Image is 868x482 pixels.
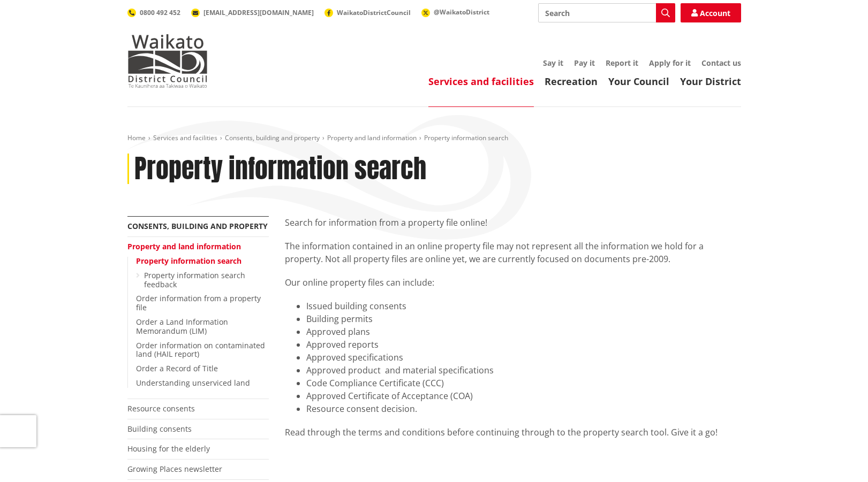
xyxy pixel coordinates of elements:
[285,426,741,439] div: Read through the terms and conditions before continuing through to the property search tool. Give...
[127,241,241,251] a: Property and land information
[127,443,210,454] a: Housing for the elderly
[191,8,314,17] a: [EMAIL_ADDRESS][DOMAIN_NAME]
[136,317,228,336] a: Order a Land Information Memorandum (LIM)
[538,3,675,22] input: Search input
[701,58,741,68] a: Contact us
[127,424,192,434] a: Building consents
[421,7,489,17] a: @WaikatoDistrict
[136,256,241,266] a: Property information search
[127,133,146,142] a: Home
[127,8,180,17] a: 0800 492 452
[649,58,691,68] a: Apply for it
[127,403,195,414] a: Resource consents
[225,133,320,142] a: Consents, building and property
[428,75,534,88] a: Services and facilities
[680,75,741,88] a: Your District
[434,7,489,17] span: @WaikatoDistrict
[136,363,218,373] a: Order a Record of Title
[306,402,741,415] li: Resource consent decision.
[285,240,741,265] p: The information contained in an online property file may not represent all the information we hol...
[140,8,180,17] span: 0800 492 452
[324,8,411,17] a: WaikatoDistrictCouncil
[134,154,426,185] h1: Property information search
[285,277,434,288] span: Our online property files can include:
[136,378,250,388] a: Understanding unserviced land
[306,351,741,364] li: Approved specifications
[545,75,598,88] a: Recreation
[306,312,741,325] li: Building permits
[203,8,314,17] span: [EMAIL_ADDRESS][DOMAIN_NAME]
[337,8,411,17] span: WaikatoDistrictCouncil
[136,340,265,359] a: Order information on contaminated land (HAIL report)
[127,34,208,88] img: Waikato District Council - Te Kaunihera aa Takiwaa o Waikato
[681,3,741,22] a: Account
[306,377,741,389] li: Code Compliance Certificate (CCC)
[306,300,741,312] li: Issued building consents
[153,133,217,142] a: Services and facilities
[327,133,417,142] a: Property and land information
[144,270,245,289] a: Property information search feedback
[424,133,508,142] span: Property information search
[306,364,741,377] li: Approved product and material specifications
[127,464,222,474] a: Growing Places newsletter
[285,216,741,229] p: Search for information from a property file online!
[306,389,741,402] li: Approved Certificate of Acceptance (COA)
[608,75,669,88] a: Your Council
[574,58,595,68] a: Pay it
[606,58,638,68] a: Report it
[136,293,261,312] a: Order information from a property file
[543,58,563,68] a: Say it
[306,338,741,351] li: Approved reports
[127,221,268,231] a: Consents, building and property
[306,325,741,338] li: Approved plans
[127,134,741,143] nav: breadcrumb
